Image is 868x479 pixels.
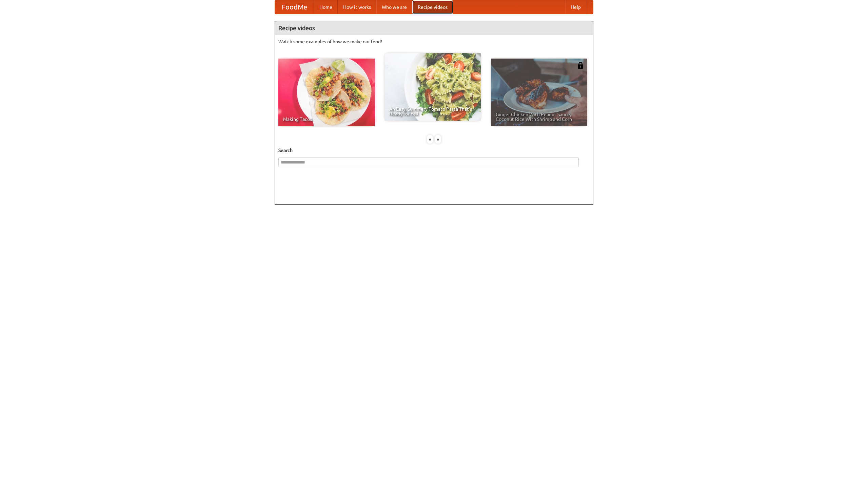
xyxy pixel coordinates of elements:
a: An Easy, Summery Tomato Pasta That's Ready for Fall [384,53,481,121]
a: Making Tacos [278,59,375,126]
img: 483408.png [577,62,584,69]
span: Making Tacos [283,117,370,122]
a: Help [565,0,586,14]
a: Who we are [376,0,412,14]
div: » [435,135,441,144]
a: Recipe videos [412,0,453,14]
p: Watch some examples of how we make our food! [278,38,590,45]
div: « [427,135,433,144]
a: How it works [338,0,376,14]
a: Home [314,0,338,14]
a: FoodMe [275,0,314,14]
h5: Search [278,147,590,154]
h4: Recipe videos [275,21,593,35]
span: An Easy, Summery Tomato Pasta That's Ready for Fall [389,107,476,116]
